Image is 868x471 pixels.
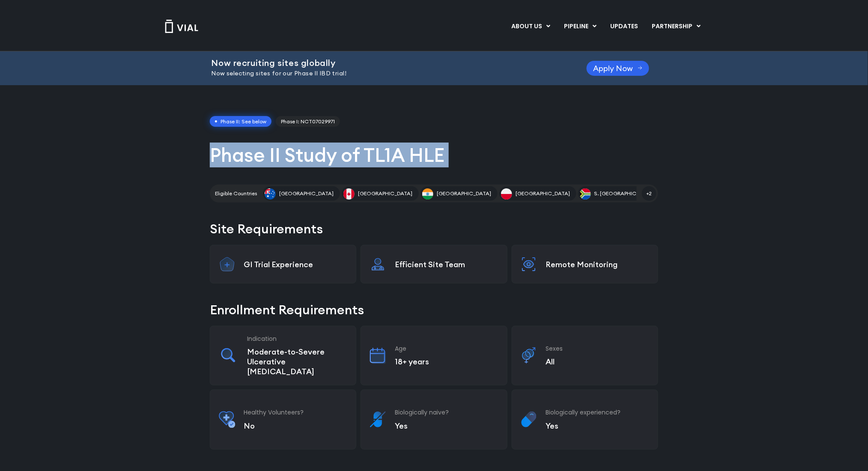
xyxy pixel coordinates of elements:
[642,186,656,201] span: +2
[210,143,658,167] h1: Phase II Study of TL1A HLE
[247,347,347,376] p: Moderate-to-Severe Ulcerative [MEDICAL_DATA]
[164,20,199,33] img: Vial Logo
[594,65,633,72] span: Apply Now
[516,190,570,197] span: [GEOGRAPHIC_DATA]
[276,116,340,127] a: Phase I: NCT07029971
[265,188,276,200] img: Australia
[210,301,658,319] h2: Enrollment Requirements
[244,259,348,269] p: GI Trial Experience
[395,345,498,352] h3: Age
[210,116,271,127] span: Phase II: See below
[546,357,649,367] p: All
[501,188,512,200] img: Poland
[395,421,498,431] p: Yes
[505,19,557,34] a: ABOUT USMenu Toggle
[343,188,355,200] img: Canada
[645,19,708,34] a: PARTNERSHIPMenu Toggle
[422,188,433,200] img: India
[437,190,491,197] span: [GEOGRAPHIC_DATA]
[244,408,348,416] h3: Healthy Volunteers?
[395,259,498,269] p: Efficient Site Team
[212,58,565,68] h2: Now recruiting sites globally
[210,220,658,238] h2: Site Requirements
[604,19,645,34] a: UPDATES
[247,335,347,343] h3: Indication
[279,190,334,197] span: [GEOGRAPHIC_DATA]
[358,190,412,197] span: [GEOGRAPHIC_DATA]
[558,19,603,34] a: PIPELINEMenu Toggle
[215,190,257,197] h2: Eligible Countries
[580,188,591,200] img: S. Africa
[546,259,649,269] p: Remote Monitoring
[546,408,649,416] h3: Biologically experienced?
[546,345,649,352] h3: Sexes
[546,421,649,431] p: Yes
[395,357,498,367] p: 18+ years
[594,190,655,197] span: S. [GEOGRAPHIC_DATA]
[395,408,498,416] h3: Biologically naive?
[212,69,565,78] p: Now selecting sites for our Phase II IBD trial!
[244,421,348,431] p: No
[587,61,650,76] a: Apply Now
